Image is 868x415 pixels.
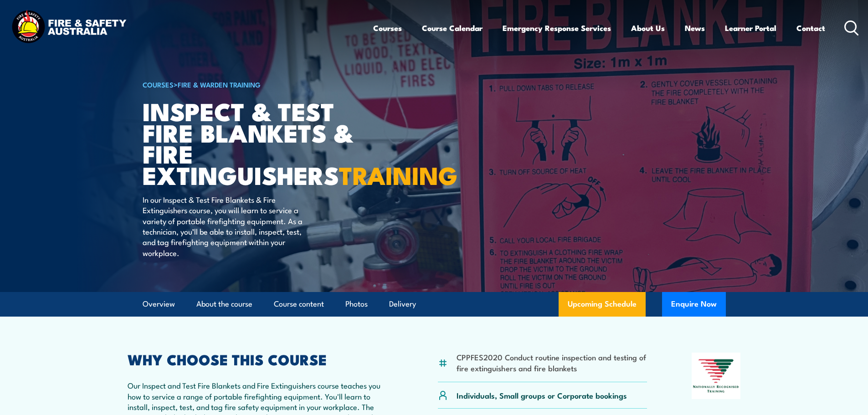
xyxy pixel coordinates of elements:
[692,353,741,399] img: Nationally Recognised Training logo.
[143,79,368,90] h6: >
[143,79,174,89] a: COURSES
[373,16,402,40] a: Courses
[662,292,726,317] button: Enquire Now
[128,353,394,365] h2: WHY CHOOSE THIS COURSE
[796,16,825,40] a: Contact
[457,390,627,400] p: Individuals, Small groups or Corporate bookings
[143,100,368,185] h1: Inspect & Test Fire Blankets & Fire Extinguishers
[339,155,457,193] strong: TRAINING
[725,16,776,40] a: Learner Portal
[631,16,665,40] a: About Us
[503,16,611,40] a: Emergency Response Services
[143,194,309,258] p: In our Inspect & Test Fire Blankets & Fire Extinguishers course, you will learn to service a vari...
[559,292,646,317] a: Upcoming Schedule
[345,292,368,316] a: Photos
[685,16,705,40] a: News
[143,292,175,316] a: Overview
[274,292,324,316] a: Course content
[457,352,647,373] li: CPPFES2020 Conduct routine inspection and testing of fire extinguishers and fire blankets
[389,292,416,316] a: Delivery
[422,16,483,40] a: Course Calendar
[178,79,261,89] a: Fire & Warden Training
[196,292,252,316] a: About the course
